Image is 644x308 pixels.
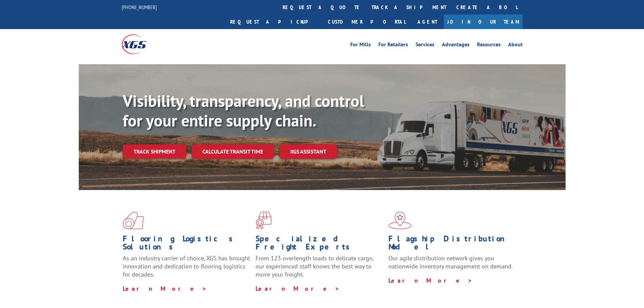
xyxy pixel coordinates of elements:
h1: Specialized Freight Experts [256,235,383,254]
img: xgs-icon-focused-on-flooring-red [256,212,271,229]
a: Learn More > [123,285,207,292]
a: Join Our Team [444,15,523,29]
a: Advantages [442,42,470,49]
a: For Mills [350,42,371,49]
a: [PHONE_NUMBER] [122,4,157,10]
b: Visibility, transparency, and control for your entire supply chain. [123,90,364,131]
a: Resources [477,42,501,49]
a: For Retailers [378,42,408,49]
a: Request a pickup [225,15,323,29]
span: As an industry carrier of choice, XGS has brought innovation and dedication to flooring logistics... [123,254,250,278]
a: Learn More > [388,277,473,284]
a: About [508,42,523,49]
a: Agent [411,15,444,29]
a: XGS ASSISTANT [279,144,337,159]
a: Track shipment [123,144,186,159]
a: Calculate transit time [192,144,274,159]
a: Services [415,42,434,49]
a: Learn More > [256,285,340,292]
img: xgs-icon-total-supply-chain-intelligence-red [123,212,144,229]
h1: Flooring Logistics Solutions [123,235,251,254]
img: xgs-icon-flagship-distribution-model-red [388,212,412,229]
a: Customer Portal [323,15,411,29]
p: From 123 overlength loads to delicate cargo, our experienced staff knows the best way to move you... [256,254,383,284]
span: Our agile distribution network gives you nationwide inventory management on demand. [388,254,513,270]
h1: Flagship Distribution Model [388,235,516,254]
